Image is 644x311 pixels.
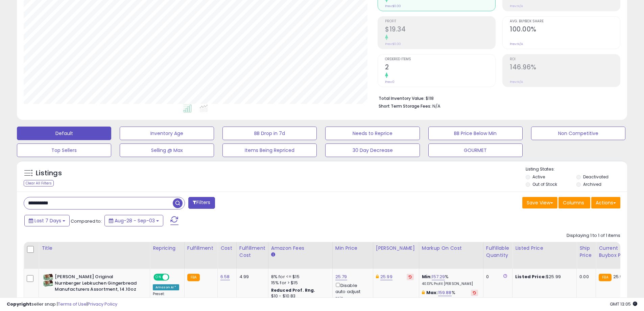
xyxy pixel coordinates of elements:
[579,245,593,259] div: Ship Price
[379,103,431,109] b: Short Term Storage Fees:
[271,287,315,293] b: Reduced Prof. Rng.
[583,174,609,180] label: Deactivated
[510,58,620,61] span: ROI
[222,127,317,140] button: BB Drop in 7d
[120,127,214,140] button: Inventory Age
[376,245,416,252] div: [PERSON_NAME]
[385,20,495,23] span: Profit
[187,245,215,252] div: Fulfillment
[432,273,445,280] a: 157.29
[385,4,401,8] small: Prev: $0.00
[531,127,625,140] button: Non Competitive
[115,217,155,224] span: Aug-28 - Sep-03
[510,20,620,23] span: Avg. Buybox Share
[426,289,438,296] b: Max:
[510,80,523,84] small: Prev: N/A
[104,215,163,226] button: Aug-28 - Sep-03
[428,143,523,157] button: GOURMET
[379,94,615,102] li: $118
[325,143,420,157] button: 30 Day Decrease
[239,245,265,259] div: Fulfillment Cost
[335,245,370,252] div: Min Price
[422,274,478,286] div: %
[579,274,591,280] div: 0.00
[422,273,432,280] b: Min:
[380,273,392,280] a: 25.99
[510,25,620,35] h2: 100.00%
[510,42,523,46] small: Prev: N/A
[486,274,507,280] div: 0
[188,197,215,209] button: Filters
[154,274,163,280] span: ON
[385,80,395,84] small: Prev: 0
[532,181,557,187] label: Out of Stock
[563,199,584,206] span: Columns
[510,4,523,8] small: Prev: N/A
[17,143,111,157] button: Top Sellers
[422,282,478,286] p: 40.13% Profit [PERSON_NAME]
[613,273,625,280] span: 25.99
[567,232,620,239] div: Displaying 1 to 1 of 1 items
[271,245,330,252] div: Amazon Fees
[385,58,495,61] span: Ordered Items
[88,301,117,307] a: Privacy Policy
[222,143,317,157] button: Items Being Repriced
[526,166,627,173] p: Listing States:
[335,273,347,280] a: 25.79
[610,301,637,307] span: 2025-09-11 13:05 GMT
[71,218,102,224] span: Compared to:
[422,290,478,302] div: %
[532,174,545,180] label: Active
[515,274,571,280] div: $25.99
[591,197,620,208] button: Actions
[24,215,70,226] button: Last 7 Days
[7,301,117,308] div: seller snap | |
[7,301,31,307] strong: Copyright
[522,197,557,208] button: Save View
[271,252,275,258] small: Amazon Fees.
[558,197,590,208] button: Columns
[239,274,263,280] div: 4.99
[34,217,61,224] span: Last 7 Days
[583,181,601,187] label: Archived
[428,127,523,140] button: BB Price Below Min
[599,274,611,281] small: FBA
[220,245,234,252] div: Cost
[422,245,480,252] div: Markup on Cost
[325,127,420,140] button: Needs to Reprice
[43,274,53,287] img: 51Pm+bY6w+L._SL40_.jpg
[153,284,179,290] div: Amazon AI *
[36,169,62,178] h5: Listings
[17,127,111,140] button: Default
[24,180,54,186] div: Clear All Filters
[168,274,179,280] span: OFF
[515,245,574,252] div: Listed Price
[153,245,182,252] div: Repricing
[42,245,147,252] div: Title
[385,63,495,72] h2: 2
[438,289,452,296] a: 159.88
[510,63,620,72] h2: 146.96%
[419,242,483,269] th: The percentage added to the cost of goods (COGS) that forms the calculator for Min & Max prices.
[120,143,214,157] button: Selling @ Max
[432,103,440,109] span: N/A
[58,301,87,307] a: Terms of Use
[220,273,230,280] a: 6.58
[335,282,368,301] div: Disable auto adjust min
[385,25,495,35] h2: $19.34
[599,245,634,259] div: Current Buybox Price
[385,42,401,46] small: Prev: $0.00
[55,274,137,294] b: [PERSON_NAME] Original Nurnberger Lebkuchen Gingerbread Manufacturers Assortment, 14.10oz
[271,274,327,280] div: 8% for <= $15
[486,245,509,259] div: Fulfillable Quantity
[187,274,200,281] small: FBA
[515,273,546,280] b: Listed Price:
[271,280,327,286] div: 15% for > $15
[379,95,425,101] b: Total Inventory Value:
